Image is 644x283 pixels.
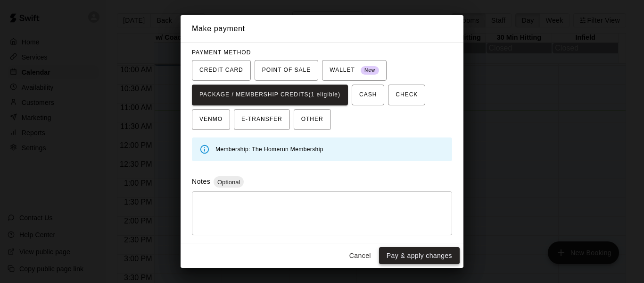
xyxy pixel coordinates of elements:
[255,60,318,81] button: POINT OF SALE
[388,85,425,105] button: CHECK
[215,146,323,153] span: Membership: The Homerun Membership
[330,63,379,78] span: WALLET
[322,60,387,81] button: WALLET New
[234,109,290,130] button: E-TRANSFER
[301,112,323,127] span: OTHER
[345,247,375,265] button: Cancel
[359,87,377,103] span: CASH
[192,109,230,130] button: VENMO
[352,85,384,105] button: CASH
[294,109,331,130] button: OTHER
[199,112,223,127] span: VENMO
[241,112,282,127] span: E-TRANSFER
[379,247,460,265] button: Pay & apply changes
[199,63,243,78] span: CREDIT CARD
[192,60,251,81] button: CREDIT CARD
[262,63,311,78] span: POINT OF SALE
[361,64,379,77] span: New
[199,87,340,103] span: PACKAGE / MEMBERSHIP CREDITS (1 eligible)
[192,85,348,105] button: PACKAGE / MEMBERSHIP CREDITS(1 eligible)
[396,87,418,103] span: CHECK
[192,178,210,185] label: Notes
[214,179,244,186] span: Optional
[181,15,463,43] h2: Make payment
[192,49,251,56] span: PAYMENT METHOD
